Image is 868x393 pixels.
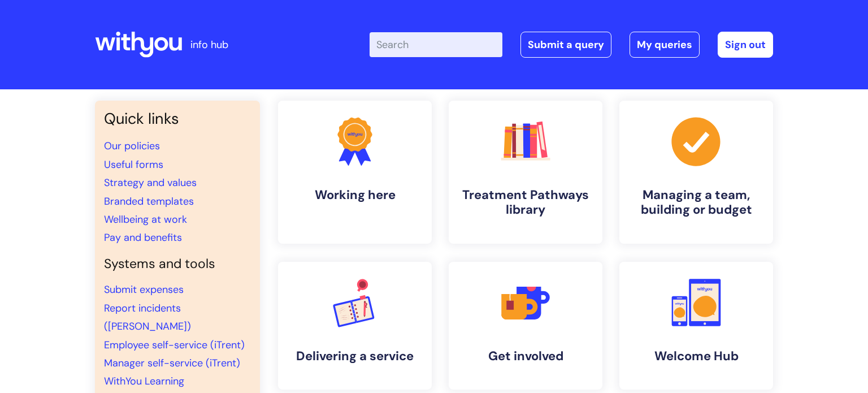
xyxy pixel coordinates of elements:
a: Strategy and values [104,176,197,189]
a: Manager self-service (iTrent) [104,356,240,370]
a: Pay and benefits [104,231,182,244]
h4: Get involved [458,349,593,364]
a: Delivering a service [278,262,432,390]
h4: Welcome Hub [628,349,764,364]
a: Useful forms [104,158,163,171]
p: info hub [190,36,228,54]
a: Working here [278,101,432,244]
a: Submit a query [520,32,611,58]
a: Report incidents ([PERSON_NAME]) [104,301,191,333]
a: My queries [630,32,700,58]
a: WithYou Learning [104,374,184,388]
a: Wellbeing at work [104,213,187,226]
a: Submit expenses [104,283,184,296]
a: Managing a team, building or budget [619,101,773,244]
a: Our policies [104,139,160,153]
h4: Delivering a service [287,349,423,364]
h4: Treatment Pathways library [458,188,593,218]
a: Get involved [449,262,602,390]
div: | - [370,32,773,58]
a: Sign out [718,32,773,58]
input: Search [370,32,502,57]
h4: Working here [287,188,423,202]
h4: Managing a team, building or budget [628,188,764,218]
h4: Systems and tools [104,256,251,272]
a: Employee self-service (iTrent) [104,338,245,352]
a: Welcome Hub [619,262,773,390]
a: Branded templates [104,195,194,208]
a: Treatment Pathways library [449,101,602,244]
h3: Quick links [104,110,251,128]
